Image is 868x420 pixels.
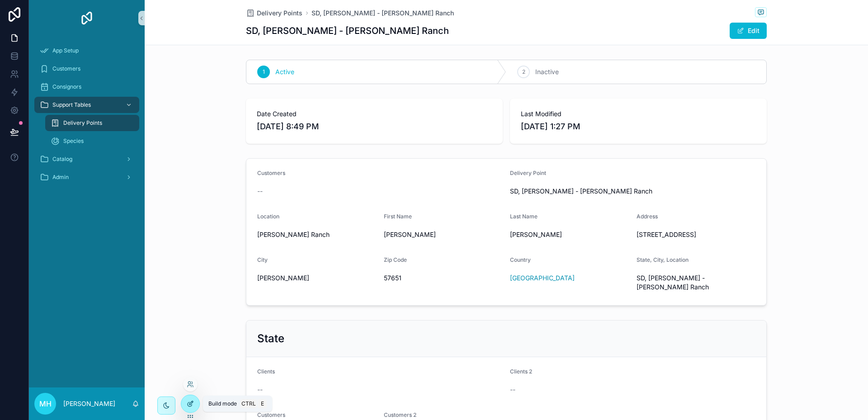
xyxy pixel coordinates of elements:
[257,120,492,133] span: [DATE] 8:49 PM
[257,411,285,418] span: Customers
[80,11,94,25] img: App logo
[39,398,52,409] span: MH
[34,97,139,113] a: Support Tables
[52,101,91,109] span: Support Tables
[637,230,756,239] span: [STREET_ADDRESS]
[637,213,658,220] span: Address
[241,399,257,408] span: Ctrl
[510,170,546,176] span: Delivery Point
[521,109,756,118] span: Last Modified
[34,169,139,185] a: Admin
[29,36,145,197] div: scrollable content
[63,119,102,127] span: Delivery Points
[384,274,503,283] span: 57651
[275,67,294,76] span: Active
[45,115,139,131] a: Delivery Points
[257,331,284,346] h2: State
[510,187,755,196] span: SD, [PERSON_NAME] - [PERSON_NAME] Ranch
[384,256,407,263] span: Zip Code
[257,213,279,220] span: Location
[259,400,266,407] span: E
[510,213,538,220] span: Last Name
[510,368,532,375] span: Clients 2
[52,156,72,163] span: Catalog
[311,9,454,18] a: SD, [PERSON_NAME] - [PERSON_NAME] Ranch
[257,368,275,375] span: Clients
[246,9,302,18] a: Delivery Points
[45,133,139,149] a: Species
[34,151,139,167] a: Catalog
[535,67,559,76] span: Inactive
[257,230,377,239] span: [PERSON_NAME] Ranch
[510,274,575,283] a: [GEOGRAPHIC_DATA]
[257,9,302,18] span: Delivery Points
[263,68,265,76] span: 1
[510,256,531,263] span: Country
[34,42,139,59] a: App Setup
[521,120,756,133] span: [DATE] 1:27 PM
[730,23,767,39] button: Edit
[257,256,268,263] span: City
[510,385,515,394] span: --
[257,109,492,118] span: Date Created
[52,174,69,181] span: Admin
[52,83,81,90] span: Consignors
[257,274,377,283] span: [PERSON_NAME]
[246,24,449,37] h1: SD, [PERSON_NAME] - [PERSON_NAME] Ranch
[384,411,416,418] span: Customers 2
[63,399,115,408] p: [PERSON_NAME]
[34,61,139,77] a: Customers
[208,400,237,407] span: Build mode
[52,47,79,54] span: App Setup
[52,65,80,72] span: Customers
[384,230,503,239] span: [PERSON_NAME]
[63,137,84,145] span: Species
[384,213,412,220] span: First Name
[637,274,756,292] span: SD, [PERSON_NAME] - [PERSON_NAME] Ranch
[522,68,525,76] span: 2
[510,230,629,239] span: [PERSON_NAME]
[637,256,689,263] span: State, City, Location
[257,170,285,176] span: Customers
[34,79,139,95] a: Consignors
[257,187,263,196] span: --
[257,385,263,394] span: --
